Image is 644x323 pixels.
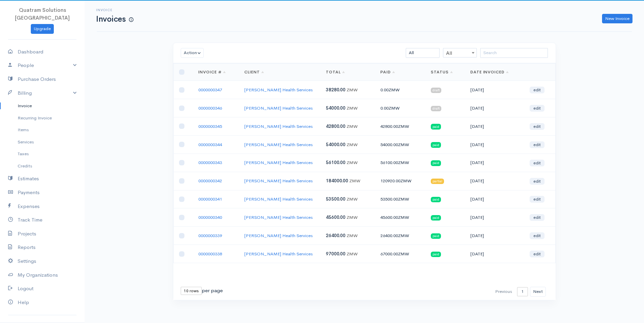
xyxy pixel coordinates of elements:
[347,233,358,238] span: ZMW
[530,196,545,203] a: edit
[388,87,400,93] span: ZMW
[380,69,395,75] a: Paid
[400,178,412,184] span: ZMW
[326,142,346,147] span: 54000.00
[398,251,409,257] span: ZMW
[198,87,222,93] a: 0000000347
[530,160,545,166] a: edit
[347,142,358,147] span: ZMW
[465,172,524,190] td: [DATE]
[602,14,632,24] a: New Invoice
[244,87,313,93] a: [PERSON_NAME] Health Services
[375,135,425,154] td: 54000.00
[198,196,222,202] a: 0000000341
[530,251,545,257] a: edit
[347,123,358,129] span: ZMW
[530,87,545,93] a: edit
[465,227,524,245] td: [DATE]
[198,105,222,111] a: 0000000346
[347,87,358,93] span: ZMW
[375,154,425,172] td: 56100.00
[465,81,524,99] td: [DATE]
[398,142,409,147] span: ZMW
[431,142,441,147] span: paid
[326,123,346,129] span: 42800.00
[375,172,425,190] td: 120920.00
[96,8,133,12] h6: Invoice
[431,197,441,202] span: paid
[375,81,425,99] td: 0.00
[129,17,133,23] span: How to create your first Invoice?
[326,214,346,220] span: 45600.00
[465,117,524,136] td: [DATE]
[465,190,524,208] td: [DATE]
[465,154,524,172] td: [DATE]
[349,178,360,184] span: ZMW
[181,287,223,295] div: per page
[198,178,222,184] a: 0000000342
[198,251,222,257] a: 0000000338
[326,160,346,165] span: 56100.00
[530,214,545,221] a: edit
[431,179,444,184] span: partial
[398,196,409,202] span: ZMW
[530,287,546,297] button: Next
[244,214,313,220] a: [PERSON_NAME] Health Services
[347,160,358,165] span: ZMW
[347,251,358,257] span: ZMW
[244,196,313,202] a: [PERSON_NAME] Health Services
[244,233,313,238] a: [PERSON_NAME] Health Services
[530,232,545,239] a: edit
[347,214,358,220] span: ZMW
[470,69,509,75] a: Date Invoiced
[326,251,346,257] span: 97000.00
[198,69,226,75] a: Invoice #
[431,88,441,93] span: draft
[96,15,133,23] h1: Invoices
[198,160,222,165] a: 0000000343
[465,245,524,263] td: [DATE]
[198,233,222,238] a: 0000000339
[326,196,346,202] span: 53500.00
[443,48,476,58] span: All
[347,105,358,111] span: ZMW
[198,142,222,147] a: 0000000344
[244,178,313,184] a: [PERSON_NAME] Health Services
[326,178,348,184] span: 184000.00
[15,7,70,21] span: Quatram Solutions [GEOGRAPHIC_DATA]
[326,69,345,75] a: Total
[431,69,453,75] a: Status
[181,48,204,58] button: Action
[480,48,548,58] input: Search
[347,196,358,202] span: ZMW
[31,24,54,34] a: Upgrade
[431,215,441,221] span: paid
[431,252,441,257] span: paid
[375,190,425,208] td: 53500.00
[326,105,346,111] span: 54000.00
[431,233,441,239] span: paid
[244,251,313,257] a: [PERSON_NAME] Health Services
[530,123,545,130] a: edit
[530,141,545,148] a: edit
[375,117,425,136] td: 42800.00
[244,142,313,147] a: [PERSON_NAME] Health Services
[198,214,222,220] a: 0000000340
[398,214,409,220] span: ZMW
[244,105,313,111] a: [PERSON_NAME] Health Services
[244,123,313,129] a: [PERSON_NAME] Health Services
[530,178,545,185] a: edit
[465,208,524,227] td: [DATE]
[388,105,400,111] span: ZMW
[244,69,264,75] a: Client
[198,123,222,129] a: 0000000345
[530,105,545,112] a: edit
[398,160,409,165] span: ZMW
[375,245,425,263] td: 67000.00
[431,124,441,129] span: paid
[465,135,524,154] td: [DATE]
[465,99,524,117] td: [DATE]
[431,106,441,111] span: draft
[326,233,346,238] span: 26400.00
[244,160,313,165] a: [PERSON_NAME] Health Services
